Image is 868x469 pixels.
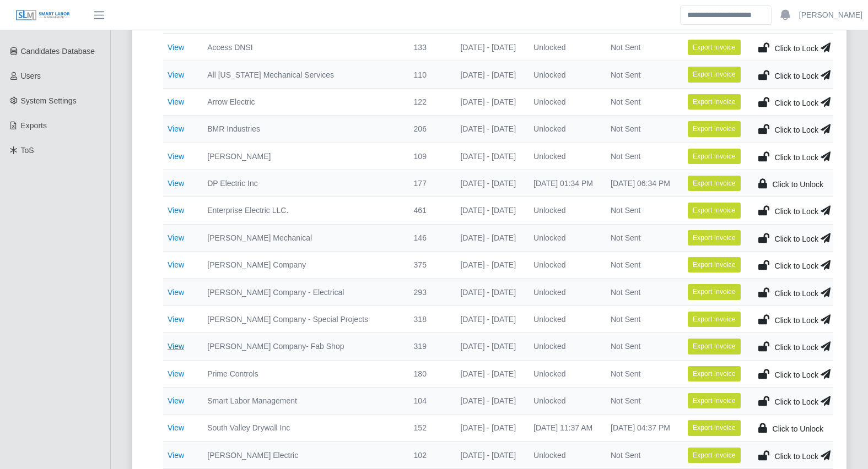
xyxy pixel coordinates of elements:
[21,72,41,80] span: Users
[21,121,47,130] span: Exports
[168,206,184,215] a: View
[525,333,602,360] td: Unlocked
[775,153,818,162] span: Click to Lock
[688,67,741,82] button: Export Invoice
[168,43,184,52] a: View
[168,288,184,297] a: View
[775,397,818,406] span: Click to Lock
[602,170,679,197] td: [DATE] 06:34 PM
[405,279,452,306] td: 293
[773,180,824,189] span: Click to Unlock
[525,279,602,306] td: Unlocked
[688,94,741,110] button: Export Invoice
[198,88,405,115] td: Arrow Electric
[775,452,818,461] span: Click to Lock
[405,387,452,414] td: 104
[405,441,452,468] td: 102
[525,143,602,170] td: Unlocked
[773,424,824,433] span: Click to Unlock
[775,234,818,243] span: Click to Lock
[602,387,679,414] td: Not Sent
[775,370,818,379] span: Click to Lock
[405,34,452,61] td: 133
[525,197,602,224] td: Unlocked
[602,61,679,88] td: Not Sent
[198,415,405,441] td: South Valley Drywall Inc
[168,369,184,378] a: View
[451,333,525,360] td: [DATE] - [DATE]
[198,170,405,197] td: DP Electric Inc
[775,343,818,352] span: Click to Lock
[451,170,525,197] td: [DATE] - [DATE]
[799,9,862,21] a: [PERSON_NAME]
[168,124,184,133] a: View
[405,143,452,170] td: 109
[775,99,818,107] span: Click to Lock
[168,342,184,351] a: View
[451,143,525,170] td: [DATE] - [DATE]
[198,197,405,224] td: Enterprise Electric LLC.
[198,306,405,332] td: [PERSON_NAME] Company - Special Projects
[198,224,405,251] td: [PERSON_NAME] Mechanical
[15,9,71,21] img: SLM Logo
[405,197,452,224] td: 461
[21,96,77,105] span: System Settings
[198,143,405,170] td: [PERSON_NAME]
[21,146,34,155] span: ToS
[602,360,679,387] td: Not Sent
[525,34,602,61] td: Unlocked
[525,116,602,143] td: Unlocked
[688,203,741,218] button: Export Invoice
[525,224,602,251] td: Unlocked
[168,315,184,324] a: View
[688,284,741,299] button: Export Invoice
[451,61,525,88] td: [DATE] - [DATE]
[405,415,452,441] td: 152
[775,261,818,270] span: Click to Lock
[198,279,405,306] td: [PERSON_NAME] Company - Electrical
[525,360,602,387] td: Unlocked
[602,279,679,306] td: Not Sent
[21,47,95,56] span: Candidates Database
[688,40,741,55] button: Export Invoice
[451,441,525,468] td: [DATE] - [DATE]
[602,306,679,332] td: Not Sent
[168,260,184,269] a: View
[688,257,741,272] button: Export Invoice
[688,420,741,435] button: Export Invoice
[451,116,525,143] td: [DATE] - [DATE]
[198,387,405,414] td: Smart Labor Management
[451,88,525,115] td: [DATE] - [DATE]
[525,252,602,279] td: Unlocked
[602,116,679,143] td: Not Sent
[602,143,679,170] td: Not Sent
[525,306,602,332] td: Unlocked
[405,333,452,360] td: 319
[602,34,679,61] td: Not Sent
[525,387,602,414] td: Unlocked
[198,61,405,88] td: All [US_STATE] Mechanical Services
[405,116,452,143] td: 206
[168,179,184,188] a: View
[451,415,525,441] td: [DATE] - [DATE]
[198,34,405,61] td: Access DNSI
[688,230,741,246] button: Export Invoice
[198,116,405,143] td: BMR Industries
[688,393,741,408] button: Export Invoice
[168,97,184,106] a: View
[602,88,679,115] td: Not Sent
[688,366,741,381] button: Export Invoice
[405,252,452,279] td: 375
[688,312,741,327] button: Export Invoice
[602,224,679,251] td: Not Sent
[525,415,602,441] td: [DATE] 11:37 AM
[602,333,679,360] td: Not Sent
[775,207,818,216] span: Click to Lock
[688,149,741,164] button: Export Invoice
[688,339,741,354] button: Export Invoice
[405,61,452,88] td: 110
[525,441,602,468] td: Unlocked
[602,415,679,441] td: [DATE] 04:37 PM
[688,176,741,191] button: Export Invoice
[405,170,452,197] td: 177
